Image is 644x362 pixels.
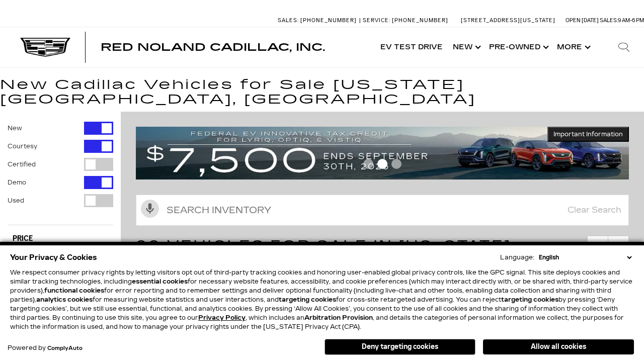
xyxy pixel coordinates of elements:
[8,177,26,188] label: Demo
[500,254,534,260] div: Language:
[136,237,554,275] span: 90 Vehicles for Sale in [US_STATE][GEOGRAPHIC_DATA], [GEOGRAPHIC_DATA]
[553,130,623,138] span: Important Information
[8,345,83,351] div: Powered by
[8,123,22,133] label: New
[132,278,188,285] strong: essential cookies
[461,17,555,24] a: [STREET_ADDRESS][US_STATE]
[300,17,357,24] span: [PHONE_NUMBER]
[8,141,37,151] label: Courtesy
[278,18,359,23] a: Sales: [PHONE_NUMBER]
[363,159,373,169] span: Go to slide 1
[8,196,24,206] label: Used
[618,17,644,24] span: 9 AM-6 PM
[136,195,629,226] input: Search Inventory
[279,296,336,303] strong: targeting cookies
[10,250,97,264] span: Your Privacy & Cookies
[359,18,451,23] a: Service: [PHONE_NUMBER]
[13,234,108,243] h5: Price
[8,122,113,225] div: Filter by Vehicle Type
[198,314,246,321] a: Privacy Policy
[325,339,475,355] button: Deny targeting cookies
[136,127,629,179] img: vrp-tax-ending-august-version
[101,41,325,53] span: Red Noland Cadillac, Inc.
[8,159,36,169] label: Certified
[278,17,299,24] span: Sales:
[552,27,594,67] button: More
[536,253,634,262] select: Language Select
[10,268,634,331] p: We respect consumer privacy rights by letting visitors opt out of third-party tracking cookies an...
[391,159,401,169] span: Go to slide 3
[101,42,325,52] a: Red Noland Cadillac, Inc.
[375,27,448,67] a: EV Test Drive
[392,17,448,24] span: [PHONE_NUMBER]
[363,17,390,24] span: Service:
[483,339,634,354] button: Allow all cookies
[44,287,104,294] strong: functional cookies
[600,17,618,24] span: Sales:
[448,27,484,67] a: New
[141,200,159,218] svg: Click to toggle on voice search
[36,296,93,303] strong: analytics cookies
[47,345,83,351] a: ComplyAuto
[304,314,373,321] strong: Arbitration Provision
[20,38,70,57] img: Cadillac Dark Logo with Cadillac White Text
[566,17,599,24] span: Open [DATE]
[377,159,387,169] span: Go to slide 2
[501,296,558,303] strong: targeting cookies
[484,27,552,67] a: Pre-Owned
